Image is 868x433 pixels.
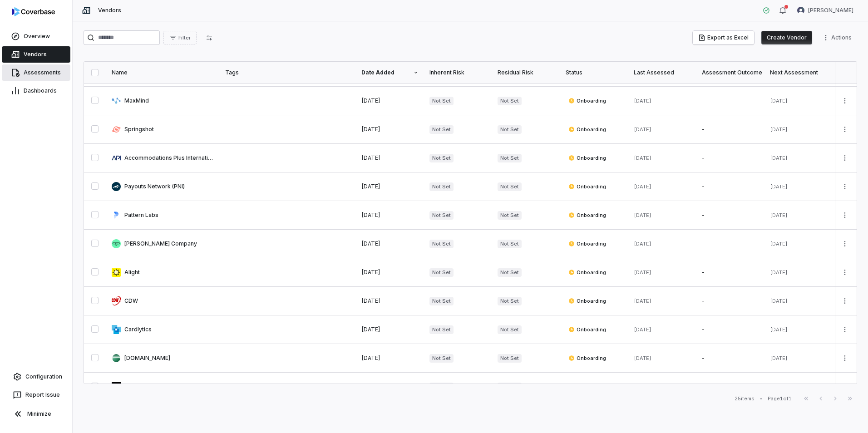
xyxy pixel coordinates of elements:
img: Luke Taylor avatar [797,7,804,14]
span: [DATE] [361,126,380,133]
span: [DATE] [770,126,788,133]
span: Not Set [498,325,522,334]
div: Tags [225,69,350,76]
span: [DATE] [361,212,380,218]
a: Overview [2,28,70,44]
div: Page 1 of 1 [768,395,792,402]
span: [DATE] [770,326,788,333]
button: More actions [838,94,852,108]
span: Onboarding [568,297,606,305]
span: Onboarding [568,326,606,333]
span: [DATE] [770,183,788,190]
button: More actions [838,380,852,394]
span: [DATE] [361,240,380,247]
span: Not Set [498,211,522,220]
a: Assessments [2,64,70,81]
span: [DATE] [361,297,380,304]
span: [DATE] [361,383,380,390]
td: - [696,230,764,258]
span: Not Set [498,354,522,363]
span: [DATE] [361,269,380,276]
span: [DATE] [361,326,380,333]
span: Not Set [429,383,454,391]
span: Onboarding [568,354,606,362]
span: [DATE] [634,126,651,133]
td: - [696,87,764,115]
span: [DATE] [634,355,651,361]
div: Residual Risk [498,69,555,76]
span: Overview [24,33,50,40]
span: [DATE] [634,98,651,104]
span: [DATE] [361,154,380,161]
span: Not Set [498,297,522,305]
span: Onboarding [568,240,606,247]
button: Report Issue [4,387,69,403]
span: Not Set [498,268,522,277]
td: - [696,201,764,230]
button: More actions [838,351,852,365]
span: Onboarding [568,183,606,190]
span: [DATE] [634,298,651,304]
td: - [696,144,764,172]
span: Not Set [498,383,522,391]
div: Last Assessed [634,69,691,76]
span: Vendors [98,7,121,14]
button: More actions [838,123,852,136]
a: Vendors [2,46,70,63]
span: Not Set [429,325,454,334]
span: Not Set [429,354,454,363]
button: More actions [838,294,852,308]
span: [DATE] [634,241,651,247]
button: Minimize [4,405,69,423]
span: Assessments [24,69,61,76]
span: Not Set [429,240,454,248]
span: [DATE] [770,241,788,247]
span: [DATE] [770,355,788,361]
span: [DATE] [770,155,788,161]
div: Inherent Risk [429,69,487,76]
td: - [696,258,764,287]
div: Status [566,69,623,76]
button: More actions [838,151,852,165]
div: • [760,395,762,402]
div: Assessment Outcome [702,69,759,76]
div: 25 items [735,395,755,402]
span: Onboarding [568,212,606,219]
button: More actions [819,31,857,44]
button: More actions [838,237,852,251]
td: - [696,315,764,344]
td: - [696,287,764,315]
div: Date Added [361,69,419,76]
span: Filter [178,34,191,41]
div: Name [112,69,214,76]
a: Dashboards [2,83,70,99]
span: Minimize [27,410,51,418]
button: More actions [838,323,852,336]
a: Configuration [4,369,69,385]
span: Report Issue [25,391,60,399]
span: Configuration [25,373,62,380]
span: Not Set [429,125,454,134]
span: [DATE] [770,98,788,104]
span: Not Set [429,297,454,305]
span: Not Set [498,97,522,105]
span: Not Set [429,268,454,277]
td: - [696,115,764,144]
span: [DATE] [770,298,788,304]
span: Onboarding [568,383,606,390]
span: Onboarding [568,126,606,133]
span: Onboarding [568,269,606,276]
span: [PERSON_NAME] [808,7,853,14]
span: [DATE] [634,183,651,190]
span: Onboarding [568,154,606,162]
span: [DATE] [361,354,380,361]
div: Next Assessment [770,69,827,76]
span: [DATE] [634,269,651,276]
span: Not Set [498,240,522,248]
button: Export as Excel [693,31,754,44]
button: Create Vendor [761,31,812,44]
span: [DATE] [361,97,380,104]
span: Onboarding [568,97,606,104]
span: [DATE] [361,183,380,190]
span: Not Set [429,154,454,162]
